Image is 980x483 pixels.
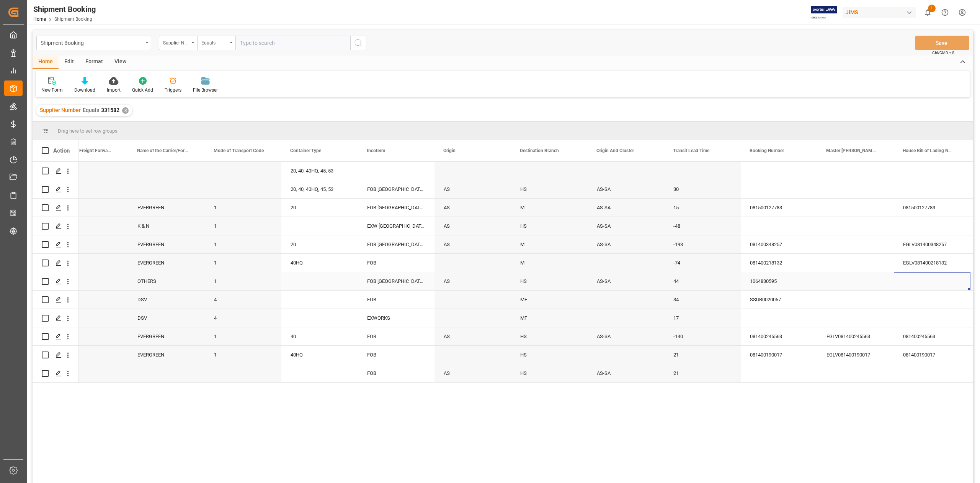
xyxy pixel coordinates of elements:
[434,217,511,235] div: AS
[33,3,96,15] div: Shipment Booking
[511,217,588,235] div: HS
[205,235,281,253] div: 1
[928,5,936,12] span: 1
[290,148,321,153] span: Container Type
[664,235,741,253] div: -193
[33,162,78,180] div: Press SPACE to select this row.
[128,235,205,253] div: EVERGREEN
[33,291,78,309] div: Press SPACE to select this row.
[932,50,954,56] span: Ctrl/CMD + S
[83,107,99,113] span: Equals
[33,309,78,327] div: Press SPACE to select this row.
[33,346,78,364] div: Press SPACE to select this row.
[205,327,281,345] div: 1
[511,235,588,253] div: M
[358,217,434,235] div: EXW [GEOGRAPHIC_DATA] 67152
[367,148,385,153] span: Incoterm
[894,254,970,272] div: EGLV081400218132
[107,87,121,94] div: Import
[128,346,205,364] div: EVERGREEN
[588,272,664,290] div: AS-SA
[588,327,664,345] div: AS-SA
[52,291,128,309] div: Q
[205,346,281,364] div: 1
[434,199,511,217] div: AS
[281,180,358,198] div: 20, 40, 40HQ, 45, 53
[128,291,205,309] div: DSV
[664,346,741,364] div: 21
[201,38,227,46] div: Equals
[128,217,205,235] div: K & N
[163,38,189,46] div: Supplier Number
[358,180,434,198] div: FOB [GEOGRAPHIC_DATA] ID
[843,7,916,18] div: JIMS
[36,36,151,50] button: open menu
[358,291,434,309] div: FOB
[101,107,119,113] span: 331582
[59,56,80,69] div: Edit
[511,180,588,198] div: HS
[33,254,78,272] div: Press SPACE to select this row.
[511,309,588,327] div: MF
[128,309,205,327] div: DSV
[122,107,129,114] div: ✕
[894,346,970,364] div: 081400190017
[281,346,358,364] div: 40HQ
[205,254,281,272] div: 1
[33,327,78,346] div: Press SPACE to select this row.
[741,199,817,217] div: 081500127783
[33,56,59,69] div: Home
[33,364,78,383] div: Press SPACE to select this row.
[520,148,559,153] span: Destination Branch
[843,5,919,20] button: JIMS
[664,217,741,235] div: -48
[52,199,128,217] div: H
[128,254,205,272] div: EVERGREEN
[74,87,95,94] div: Download
[817,346,894,364] div: EGLV081400190017
[919,4,936,21] button: show 1 new notifications
[128,327,205,345] div: EVERGREEN
[826,148,877,153] span: Master [PERSON_NAME] of Lading Number
[664,180,741,198] div: 30
[281,162,358,180] div: 20, 40, 40HQ, 45, 53
[894,235,970,253] div: EGLV081400348257
[511,364,588,382] div: HS
[358,199,434,217] div: FOB [GEOGRAPHIC_DATA] ID
[358,235,434,253] div: FOB [GEOGRAPHIC_DATA] ID
[588,180,664,198] div: AS-SA
[596,148,634,153] span: Origin And Cluster
[128,272,205,290] div: OTHERS
[664,199,741,217] div: 15
[281,235,358,253] div: 20
[205,199,281,217] div: 1
[588,235,664,253] div: AS-SA
[52,217,128,235] div: D
[33,235,78,254] div: Press SPACE to select this row.
[137,148,188,153] span: Name of the Carrier/Forwarder
[33,217,78,235] div: Press SPACE to select this row.
[511,272,588,290] div: HS
[159,36,197,50] button: open menu
[664,327,741,345] div: -140
[109,56,132,69] div: View
[41,87,63,94] div: New Form
[281,254,358,272] div: 40HQ
[205,217,281,235] div: 1
[358,364,434,382] div: FOB
[33,272,78,291] div: Press SPACE to select this row.
[741,254,817,272] div: 081400218132
[40,107,81,113] span: Supplier Number
[358,346,434,364] div: FOB
[358,309,434,327] div: EXWORKS
[358,254,434,272] div: FOB
[80,56,109,69] div: Format
[281,199,358,217] div: 20
[33,16,46,22] a: Home
[52,346,128,364] div: H
[434,364,511,382] div: AS
[52,309,128,327] div: Q
[741,272,817,290] div: 1064830595
[811,6,837,19] img: Exertis%20JAM%20-%20Email%20Logo.jpg_1722504956.jpg
[214,148,264,153] span: Mode of Transport Code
